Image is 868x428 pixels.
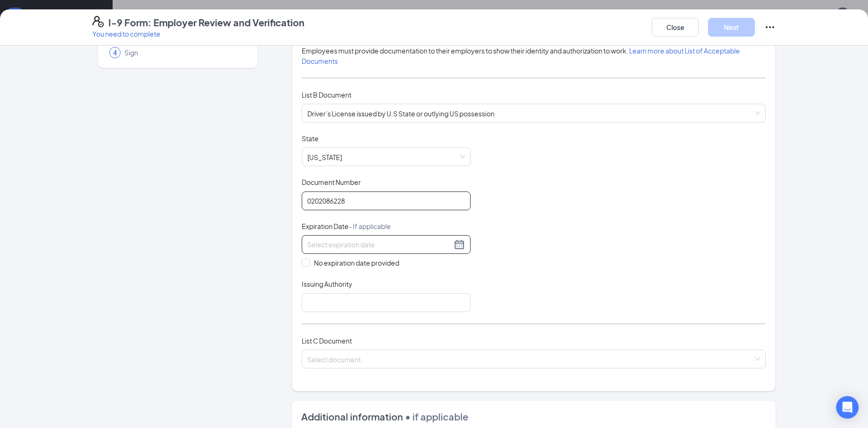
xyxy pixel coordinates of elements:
[302,134,319,143] span: State
[836,396,859,419] div: Open Intercom Messenger
[302,222,391,231] span: Expiration Date
[307,239,452,250] input: Select expiration date
[764,22,776,33] svg: Ellipses
[124,48,244,57] span: Sign
[302,46,740,65] span: Employees must provide documentation to their employers to show their identity and authorization ...
[310,258,403,268] span: No expiration date provided
[349,222,391,230] span: - If applicable
[92,29,305,38] p: You need to complete
[108,16,305,29] h4: I-9 Form: Employer Review and Verification
[307,104,760,122] span: Driver’s License issued by U.S State or outlying US possession
[307,148,465,166] span: Nevada
[92,16,104,27] svg: FormI9EVerifyIcon
[403,411,468,422] span: • if applicable
[652,18,699,37] button: Close
[113,48,117,57] span: 4
[302,336,352,345] span: List C Document
[302,177,361,187] span: Document Number
[708,18,755,37] button: Next
[302,279,352,289] span: Issuing Authority
[301,411,403,422] span: Additional information
[302,91,351,99] span: List B Document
